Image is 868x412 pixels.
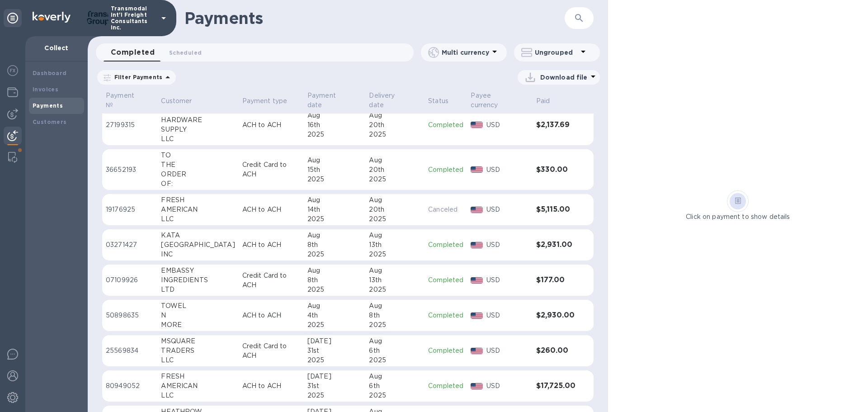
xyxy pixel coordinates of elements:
p: Multi currency [442,48,489,57]
p: ACH to ACH [242,120,300,130]
div: Aug [369,372,421,381]
p: Completed [428,165,463,175]
p: Transmodal Int'l Freight Consultants Inc. [111,5,156,31]
div: [DATE] [307,372,362,381]
div: 2025 [369,214,421,224]
p: USD [486,275,529,285]
p: 50898635 [106,311,154,320]
div: HARDWARE [161,115,235,125]
img: USD [471,122,483,128]
div: AMERICAN [161,205,235,214]
div: 8th [307,275,362,285]
div: Aug [307,231,362,240]
p: Payee currency [471,91,517,110]
p: ACH to ACH [242,311,300,320]
span: Payment № [106,91,154,110]
p: USD [486,240,529,250]
p: 27199315 [106,120,154,130]
p: Customer [161,96,192,106]
div: LLC [161,134,235,144]
p: 19176925 [106,205,154,214]
div: LLC [161,214,235,224]
p: 07109926 [106,275,154,285]
div: 8th [369,311,421,320]
img: USD [471,207,483,213]
div: 31st [307,381,362,391]
p: Completed [428,120,463,130]
p: Canceled [428,205,463,214]
div: 2025 [307,130,362,139]
div: Aug [369,111,421,120]
div: FRESH [161,195,235,205]
span: Payment type [242,96,299,106]
b: Payments [33,102,63,109]
p: Payment date [307,91,350,110]
img: USD [471,348,483,354]
div: 13th [369,240,421,250]
p: Credit Card to ACH [242,160,300,179]
div: Aug [307,301,362,311]
p: Download file [540,73,588,82]
p: 36652193 [106,165,154,175]
img: USD [471,242,483,248]
div: MSQUARE [161,336,235,346]
b: Dashboard [33,70,67,76]
span: Customer [161,96,203,106]
div: 2025 [369,130,421,139]
div: Aug [369,266,421,275]
div: Aug [307,156,362,165]
div: MORE [161,320,235,330]
p: Credit Card to ACH [242,271,300,290]
div: 16th [307,120,362,130]
div: LTD [161,285,235,294]
div: 20th [369,165,421,175]
p: Filter Payments [111,73,162,81]
p: Status [428,96,448,106]
div: Aug [307,111,362,120]
div: 2025 [369,355,421,365]
div: OF: [161,179,235,189]
p: USD [486,311,529,320]
p: Payment type [242,96,288,106]
div: FRESH [161,372,235,381]
span: Payment date [307,91,362,110]
img: USD [471,166,483,173]
p: Completed [428,311,463,320]
div: [DATE] [307,336,362,346]
div: 2025 [307,175,362,184]
p: USD [486,381,529,391]
div: 14th [307,205,362,214]
div: 2025 [307,285,362,294]
div: EMBASSY [161,266,235,275]
b: Customers [33,118,67,125]
span: Delivery date [369,91,421,110]
img: Foreign exchange [7,65,18,76]
p: ACH to ACH [242,240,300,250]
img: USD [471,277,483,284]
span: Payee currency [471,91,528,110]
img: USD [471,313,483,319]
div: Aug [307,195,362,205]
p: Completed [428,346,463,355]
div: INC [161,250,235,259]
div: 31st [307,346,362,355]
p: 80949052 [106,381,154,391]
div: AMERICAN [161,381,235,391]
div: 15th [307,165,362,175]
div: 2025 [307,320,362,330]
div: N [161,311,235,320]
h3: $330.00 [536,166,576,174]
div: 2025 [307,391,362,400]
p: Completed [428,381,463,391]
div: 2025 [369,320,421,330]
p: 25569834 [106,346,154,355]
div: TOWEL [161,301,235,311]
div: TO [161,151,235,160]
p: Credit Card to ACH [242,341,300,360]
p: ACH to ACH [242,205,300,214]
div: 20th [369,205,421,214]
div: INGREDIENTS [161,275,235,285]
div: 2025 [369,391,421,400]
p: Collect [33,43,80,52]
div: Aug [369,301,421,311]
